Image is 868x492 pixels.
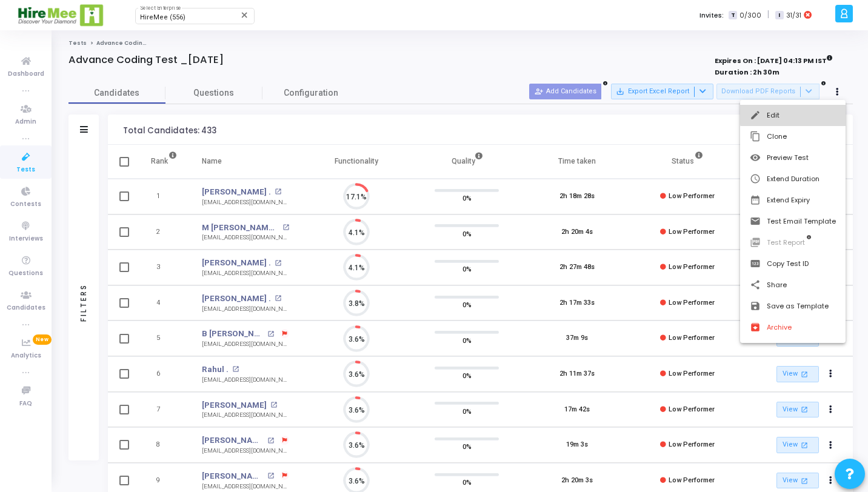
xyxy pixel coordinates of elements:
[740,232,846,253] button: Test Report
[740,126,846,147] button: Clone
[750,194,762,207] mat-icon: date_range
[740,317,846,338] button: Archive
[750,173,762,185] mat-icon: schedule
[740,105,846,126] button: Edit
[740,211,846,232] button: Test Email Template
[750,301,762,313] mat-icon: save
[740,190,846,211] button: Extend Expiry
[740,274,846,296] button: Share
[740,147,846,168] button: Preview Test
[750,152,762,164] mat-icon: visibility
[750,279,762,291] mat-icon: share
[750,110,762,122] mat-icon: edit
[740,253,846,274] button: Copy Test ID
[740,168,846,190] button: Extend Duration
[750,131,762,143] mat-icon: content_copy
[740,296,846,317] button: Save as Template
[750,258,762,270] mat-icon: pin
[750,216,762,228] mat-icon: email
[750,322,762,334] mat-icon: archive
